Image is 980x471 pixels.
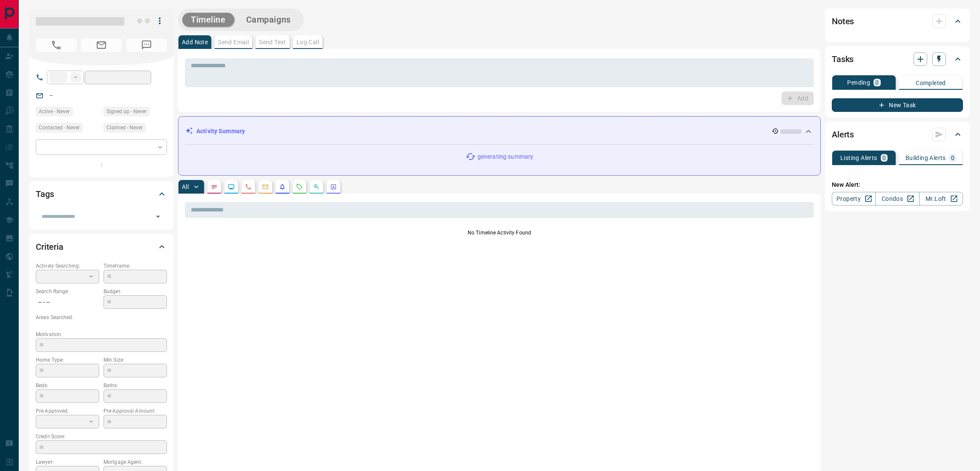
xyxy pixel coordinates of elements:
[832,14,854,28] h2: Notes
[106,123,143,132] span: Claimed - Never
[103,262,167,270] p: Timeframe:
[905,155,946,161] p: Building Alerts
[875,80,879,86] p: 0
[103,407,167,415] p: Pre-Approval Amount:
[832,98,963,112] button: New Task
[875,192,919,206] a: Condos
[832,192,876,206] a: Property
[36,407,99,415] p: Pre-Approved:
[36,295,99,309] p: -- - --
[36,262,99,270] p: Actively Searching:
[39,123,80,132] span: Contacted - Never
[832,180,963,189] p: New Alert:
[103,288,167,295] p: Budget:
[313,183,320,190] svg: Opportunities
[36,331,167,338] p: Motivation:
[39,107,70,116] span: Active - Never
[36,356,99,364] p: Home Type:
[152,211,164,223] button: Open
[36,38,77,52] span: No Number
[951,155,954,161] p: 0
[81,38,122,52] span: No Email
[106,107,147,116] span: Signed up - Never
[185,123,813,139] div: Activity Summary
[36,237,167,257] div: Criteria
[126,38,167,52] span: No Number
[832,52,854,66] h2: Tasks
[832,49,963,69] div: Tasks
[882,155,886,161] p: 0
[196,127,245,136] p: Activity Summary
[36,240,63,254] h2: Criteria
[477,152,533,161] p: generating summary
[245,183,252,190] svg: Calls
[36,314,167,321] p: Areas Searched:
[296,183,303,190] svg: Requests
[182,13,234,27] button: Timeline
[840,155,877,161] p: Listing Alerts
[103,458,167,466] p: Mortgage Agent:
[182,39,208,45] p: Add Note
[279,183,286,190] svg: Listing Alerts
[330,183,337,190] svg: Agent Actions
[919,192,963,206] a: Mr.Loft
[36,458,99,466] p: Lawyer:
[847,80,870,86] p: Pending
[238,13,299,27] button: Campaigns
[49,92,53,99] a: --
[182,184,189,190] p: All
[36,288,99,295] p: Search Range:
[36,433,167,440] p: Credit Score:
[832,11,963,31] div: Notes
[36,382,99,389] p: Beds:
[832,124,963,145] div: Alerts
[185,229,814,237] p: No Timeline Activity Found
[103,382,167,389] p: Baths:
[36,184,167,204] div: Tags
[228,183,235,190] svg: Lead Browsing Activity
[916,80,946,86] p: Completed
[211,183,218,190] svg: Notes
[103,356,167,364] p: Min Size:
[832,128,854,141] h2: Alerts
[262,183,269,190] svg: Emails
[36,187,54,201] h2: Tags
